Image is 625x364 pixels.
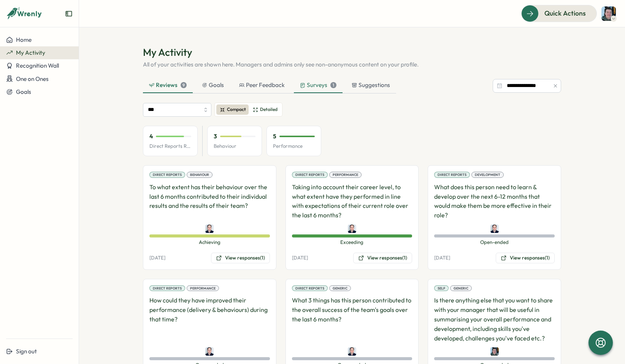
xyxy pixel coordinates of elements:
[273,132,276,141] p: 5
[434,255,450,261] p: [DATE]
[496,253,555,263] button: View responses(1)
[330,82,336,88] div: 1
[149,132,153,141] p: 4
[227,106,246,113] span: Compact
[521,5,597,22] button: Quick Actions
[16,88,31,95] span: Goals
[434,296,555,343] p: Is there anything else that you want to share with your manager that will be useful in summarisin...
[205,225,214,233] img: Tom Hutchings
[434,182,555,220] p: What does this person need to learn & develop over the next 6-12 months that would make them be m...
[273,143,315,150] p: Performance
[149,255,165,261] p: [DATE]
[292,239,412,246] span: Exceeding
[260,106,278,113] span: Detailed
[16,49,45,56] span: My Activity
[211,253,270,263] button: View responses(1)
[187,285,219,291] div: Performance
[450,285,472,291] div: Generic
[149,81,187,89] div: Reviews
[16,348,37,355] span: Sign out
[149,239,270,246] span: Achieving
[434,239,555,246] span: Open-ended
[202,81,224,89] div: Goals
[214,143,255,150] p: Behaviour
[16,62,59,69] span: Recognition Wall
[490,225,499,233] img: Tom Hutchings
[471,172,504,178] div: Development
[292,296,412,343] p: What 3 things has this person contributed to the overall success of the team's goals over the las...
[187,172,213,178] div: Behaviour
[149,182,270,220] p: To what extent has their behaviour over the last 6 months contributed to their individual results...
[329,285,351,291] div: Generic
[434,285,449,291] div: Self
[16,36,32,43] span: Home
[143,46,561,59] h1: My Activity
[292,172,328,178] div: Direct Reports
[353,253,412,263] button: View responses(1)
[149,172,185,178] div: Direct Reports
[348,347,356,356] img: Tom Hutchings
[65,10,73,17] button: Expand sidebar
[292,182,412,220] p: Taking into account their career level, to what extent have they performed in line with expectati...
[149,285,185,291] div: Direct Reports
[292,255,308,261] p: [DATE]
[292,285,328,291] div: Direct Reports
[214,132,217,141] p: 3
[601,6,616,21] img: Gerome Braddock
[149,296,270,343] p: How could they have improved their performance (delivery & behaviours) during that time?
[348,225,356,233] img: Tom Hutchings
[300,81,336,89] div: Surveys
[352,81,390,89] div: Suggestions
[16,75,49,82] span: One on Ones
[329,172,362,178] div: Performance
[205,347,214,356] img: Tom Hutchings
[143,60,561,69] p: All of your activities are shown here. Managers and admins only see non-anonymous content on your...
[239,81,285,89] div: Peer Feedback
[434,172,470,178] div: Direct Reports
[490,347,499,356] img: Gerome Braddock
[149,143,191,150] p: Direct Reports Review Avg
[544,8,586,18] span: Quick Actions
[181,82,187,88] div: 9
